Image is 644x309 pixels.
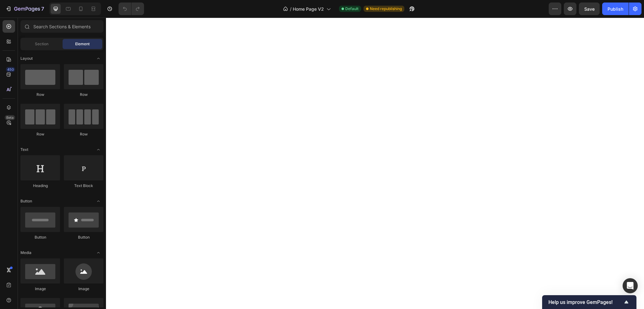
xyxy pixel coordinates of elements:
div: Row [64,131,103,137]
div: 450 [6,67,15,72]
span: Layout [20,56,33,61]
span: Save [584,6,595,12]
button: Show survey - Help us improve GemPages! [548,298,630,306]
span: / [290,6,291,12]
span: Need republishing [370,6,402,12]
span: Toggle open [93,248,103,258]
div: Undo/Redo [119,3,144,15]
span: Home Page V2 [293,6,324,12]
span: Help us improve GemPages! [548,299,623,305]
span: Media [20,250,31,256]
span: Text [20,147,28,152]
div: Open Intercom Messenger [623,278,638,293]
div: Button [20,235,60,240]
div: Text Block [64,183,103,189]
span: Element [75,41,90,47]
div: Button [64,235,103,240]
button: Publish [602,3,629,15]
span: Section [35,41,48,47]
button: 7 [3,3,47,15]
div: Image [64,286,103,292]
span: Toggle open [93,196,103,206]
button: Save [579,3,600,15]
div: Publish [608,6,623,12]
span: Toggle open [93,145,103,155]
div: Heading [20,183,60,189]
input: Search Sections & Elements [20,20,103,33]
div: Row [20,131,60,137]
iframe: Design area [106,18,644,309]
div: Row [20,92,60,97]
div: Image [20,286,60,292]
span: Toggle open [93,53,103,63]
span: Default [345,6,358,12]
div: Row [64,92,103,97]
p: 7 [41,5,44,13]
div: Beta [5,115,15,120]
span: Button [20,198,32,204]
